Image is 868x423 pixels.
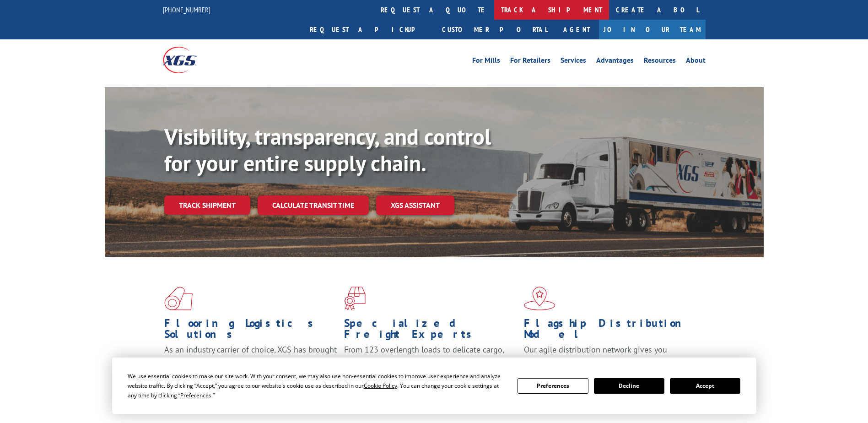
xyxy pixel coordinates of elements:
a: Advantages [596,57,634,67]
p: From 123 overlength loads to delicate cargo, our experienced staff knows the best way to move you... [344,344,517,385]
a: For Retailers [510,57,550,67]
button: Accept [670,378,740,394]
a: [PHONE_NUMBER] [163,5,210,14]
a: Request a pickup [303,20,435,39]
a: Services [561,57,586,67]
a: For Mills [472,57,500,67]
span: Preferences [180,391,211,399]
img: xgs-icon-total-supply-chain-intelligence-red [164,287,193,310]
a: XGS ASSISTANT [376,195,454,215]
h1: Flooring Logistics Solutions [164,318,337,344]
a: Calculate transit time [258,195,369,215]
a: Track shipment [164,195,250,215]
span: As an industry carrier of choice, XGS has brought innovation and dedication to flooring logistics... [164,344,337,377]
a: Agent [554,20,599,39]
span: Our agile distribution network gives you nationwide inventory management on demand. [524,344,692,366]
a: About [686,57,706,67]
button: Decline [594,378,664,394]
a: Join Our Team [599,20,706,39]
h1: Specialized Freight Experts [344,318,517,344]
button: Preferences [518,378,588,394]
a: Resources [644,57,676,67]
a: Customer Portal [435,20,554,39]
h1: Flagship Distribution Model [524,318,697,344]
img: xgs-icon-focused-on-flooring-red [344,287,366,310]
img: xgs-icon-flagship-distribution-model-red [524,287,555,310]
div: Cookie Consent Prompt [112,358,756,414]
div: We use essential cookies to make our site work. With your consent, we may also use non-essential ... [128,371,507,400]
span: Cookie Policy [364,382,397,390]
b: Visibility, transparency, and control for your entire supply chain. [164,122,491,177]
